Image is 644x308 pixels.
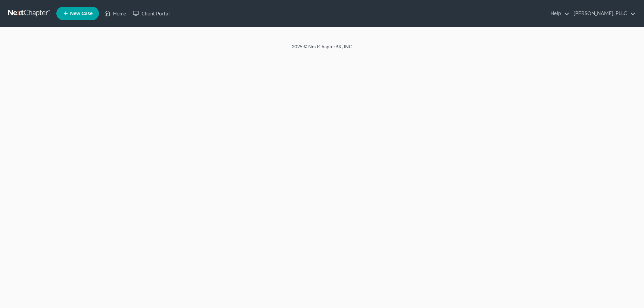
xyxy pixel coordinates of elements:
[547,7,570,19] a: Help
[131,43,513,55] div: 2025 © NextChapterBK, INC
[56,7,99,20] new-legal-case-button: New Case
[101,7,129,19] a: Home
[129,7,173,19] a: Client Portal
[570,7,636,19] a: [PERSON_NAME], PLLC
